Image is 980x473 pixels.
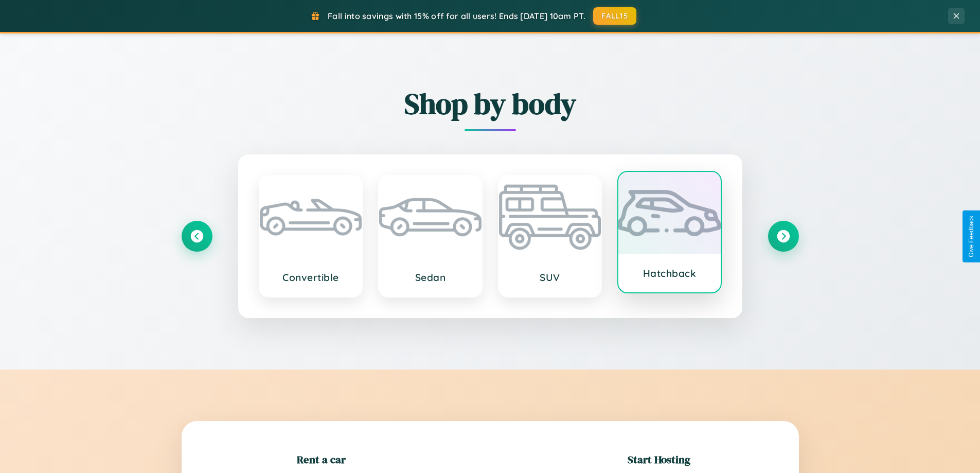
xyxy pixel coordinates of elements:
[968,216,975,257] div: Give Feedback
[389,271,471,284] h3: Sedan
[593,7,636,25] button: FALL15
[628,452,690,467] h2: Start Hosting
[182,84,799,124] h2: Shop by body
[509,271,591,284] h3: SUV
[629,267,710,279] h3: Hatchback
[270,271,352,284] h3: Convertible
[328,11,585,21] span: Fall into savings with 15% off for all users! Ends [DATE] 10am PT.
[297,452,346,467] h2: Rent a car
